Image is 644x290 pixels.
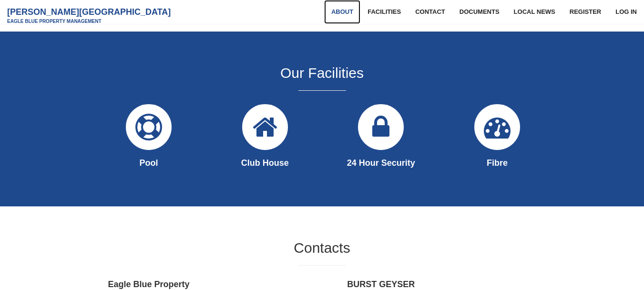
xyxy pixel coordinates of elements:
[97,65,547,81] h2: Our Facilities
[140,158,158,168] strong: Pool
[487,158,508,168] strong: Fibre
[241,158,289,168] strong: Club House
[97,240,547,256] h2: Contacts
[7,17,171,26] small: Eagle Blue Property Management
[347,158,415,168] strong: 24 Hour Security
